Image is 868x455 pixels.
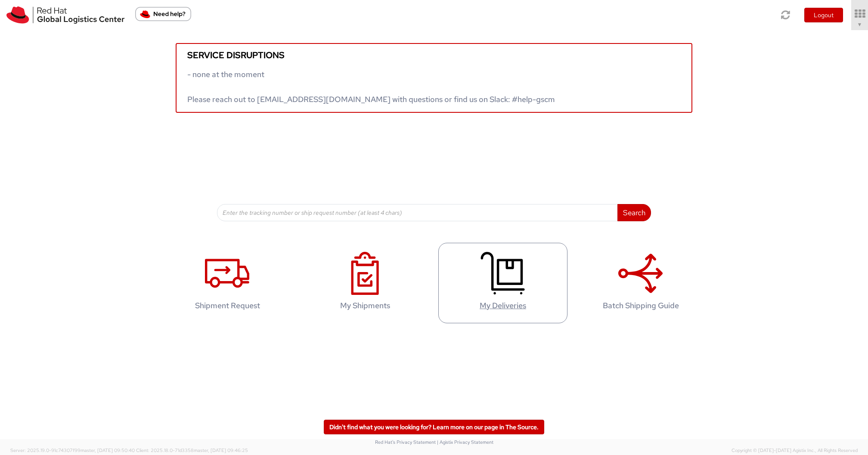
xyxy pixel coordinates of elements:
a: | Agistix Privacy Statement [437,439,493,445]
a: Red Hat's Privacy Statement [375,439,436,445]
button: Logout [804,8,843,22]
a: Service disruptions - none at the moment Please reach out to [EMAIL_ADDRESS][DOMAIN_NAME] with qu... [176,43,692,113]
span: ▼ [857,21,862,28]
button: Search [617,204,651,221]
span: Server: 2025.19.0-91c74307f99 [10,447,135,453]
a: Shipment Request [163,243,292,323]
input: Enter the tracking number or ship request number (at least 4 chars) [217,204,618,221]
a: Didn't find what you were looking for? Learn more on our page in The Source. [324,420,544,434]
span: master, [DATE] 09:50:40 [81,447,135,453]
span: Client: 2025.18.0-71d3358 [136,447,248,453]
a: Batch Shipping Guide [576,243,705,323]
h4: My Shipments [310,301,421,310]
span: master, [DATE] 09:46:25 [194,447,248,453]
a: My Deliveries [438,243,567,323]
h4: My Deliveries [447,301,558,310]
img: rh-logistics-00dfa346123c4ec078e1.svg [6,6,124,24]
span: - none at the moment Please reach out to [EMAIL_ADDRESS][DOMAIN_NAME] with questions or find us o... [187,69,555,104]
h4: Shipment Request [172,301,283,310]
button: Need help? [135,7,191,21]
h4: Batch Shipping Guide [585,301,696,310]
h5: Service disruptions [187,50,681,60]
span: Copyright © [DATE]-[DATE] Agistix Inc., All Rights Reserved [732,447,858,454]
a: My Shipments [301,243,430,323]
